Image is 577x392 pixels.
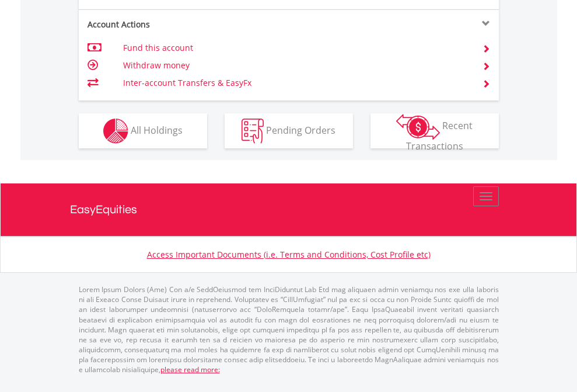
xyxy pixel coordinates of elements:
[79,19,289,30] div: Account Actions
[123,57,468,74] td: Withdraw money
[79,113,207,148] button: All Holdings
[123,39,468,57] td: Fund this account
[131,123,183,136] span: All Holdings
[123,74,468,92] td: Inter-account Transfers & EasyFx
[396,114,440,140] img: transactions-zar-wht.png
[225,113,353,148] button: Pending Orders
[160,365,220,374] a: please read more:
[147,249,431,260] a: Access Important Documents (i.e. Terms and Conditions, Cost Profile etc)
[242,119,264,144] img: pending_instructions-wht.png
[70,183,508,236] a: EasyEquities
[79,285,499,374] p: Lorem Ipsum Dolors (Ame) Con a/e SeddOeiusmod tem InciDiduntut Lab Etd mag aliquaen admin veniamq...
[103,119,128,144] img: holdings-wht.png
[266,123,335,136] span: Pending Orders
[370,113,499,148] button: Recent Transactions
